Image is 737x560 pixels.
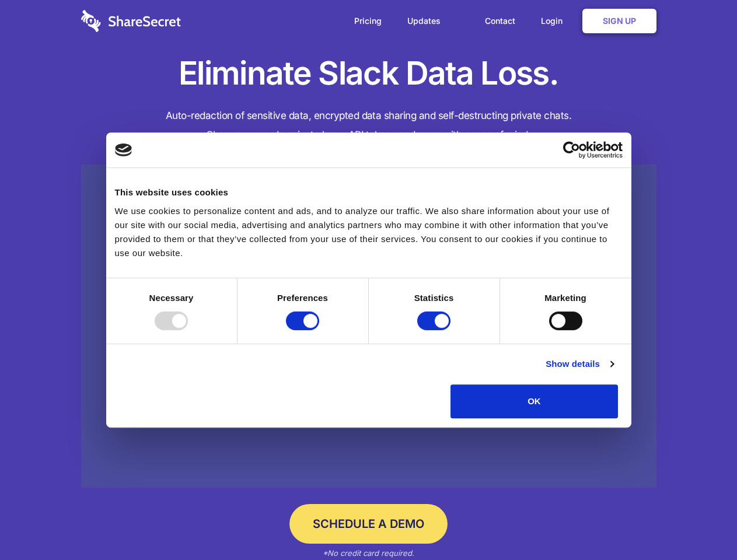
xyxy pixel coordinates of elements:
a: Usercentrics Cookiebot - opens in a new window [521,141,623,159]
a: Pricing [343,3,393,39]
div: This website uses cookies [115,185,623,199]
a: Wistia video thumbnail [81,164,656,488]
div: We use cookies to personalize content and ads, and to analyze our traffic. We also share informat... [115,204,623,260]
a: Show details [546,357,613,371]
a: Sign Up [582,9,656,33]
a: Contact [473,3,527,39]
strong: Statistics [414,293,454,303]
h4: Auto-redaction of sensitive data, encrypted data sharing and self-destructing private chats. Shar... [81,106,656,145]
h1: Eliminate Slack Data Loss. [81,52,656,94]
strong: Preferences [277,293,328,303]
em: *No credit card required. [323,548,414,558]
strong: Marketing [544,293,586,303]
button: OK [450,384,618,418]
img: logo [115,143,132,156]
a: Schedule a Demo [289,504,448,544]
img: logo-wordmark-white-trans-d4663122ce5f474addd5e946df7df03e33cb6a1c49d2221995e7729f52c070b2.svg [81,10,181,32]
a: Login [529,3,580,39]
strong: Necessary [149,293,194,303]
